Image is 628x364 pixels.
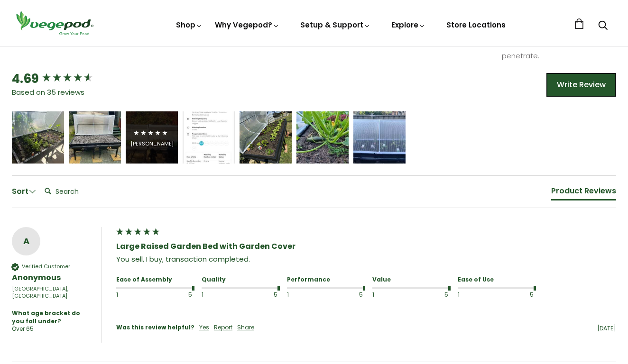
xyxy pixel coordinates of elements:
a: Store Locations [446,20,506,30]
div: Review Image - Large Raised Garden Bed with VegeCover 2m x 1m[PERSON_NAME] [126,111,178,164]
div: Sort [12,186,36,197]
div: Ease of Use [458,276,534,284]
a: Search [598,21,608,31]
img: Review Image - Large Raised Garden Bed with VegeCover 2m x 1m [69,111,121,164]
a: Why Vegepod? [215,20,279,30]
div: Quality [202,276,277,284]
div: What age bracket do you fall under? [12,309,87,326]
div: Ease of Assembly [116,276,192,284]
div: [PERSON_NAME] [130,140,174,147]
img: Review Image - Large Raised Garden Bed with VegeCover 2m x 1m [240,111,292,164]
div: 1 [202,291,226,299]
div: Value [372,276,448,284]
div: 5 [168,291,192,299]
div: Write Review [546,73,616,97]
div: Performance [287,276,363,284]
div: Yes [199,324,209,332]
div: 5 [424,291,448,299]
div: 4.69 [12,70,39,87]
a: Setup & Support [300,20,370,30]
div: [GEOGRAPHIC_DATA], [GEOGRAPHIC_DATA] [12,285,92,300]
div: 5 star rating [133,127,168,139]
div: You sell, I buy, transaction completed. [116,254,616,264]
img: Vegepod [12,9,97,36]
img: Review Image - Large Raised Garden Bed with VegeCover 2m x 1m [183,111,235,164]
div: Based on 35 reviews [12,87,111,97]
div: 1 [287,291,311,299]
div: 5 star rating [115,227,160,239]
a: Shop [176,20,203,30]
div: 5 [509,291,534,299]
div: Was this review helpful? [116,324,194,332]
a: Explore [391,20,425,30]
div: A [12,234,40,248]
div: 1 [458,291,482,299]
div: 4.69 star rating [41,72,93,85]
div: Anonymous [12,273,92,283]
div: Overall product rating out of 5: 4.69 [12,70,111,87]
input: Search [41,182,117,201]
div: Reviews Tabs [551,185,616,205]
div: [DATE] [259,325,616,333]
div: 5 [339,291,363,299]
div: Report [214,324,232,332]
img: Review Image - Large Raised Garden Bed with VegeCover 2m x 1m [12,111,64,164]
div: Large Raised Garden Bed with Garden Cover [116,241,616,252]
div: 1 [116,291,140,299]
div: 5 [253,291,277,299]
div: Over 65 [12,325,34,333]
div: 1 [372,291,397,299]
div: Share [237,324,254,332]
img: Review Image - Large Raised Garden Bed with VegeCover 2m x 1m [353,111,406,164]
div: Verified Customer [22,263,70,270]
img: Review Image - Large Raised Garden Bed with VegeCover 2m x 1m [296,111,349,164]
div: Product Reviews [551,186,616,196]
